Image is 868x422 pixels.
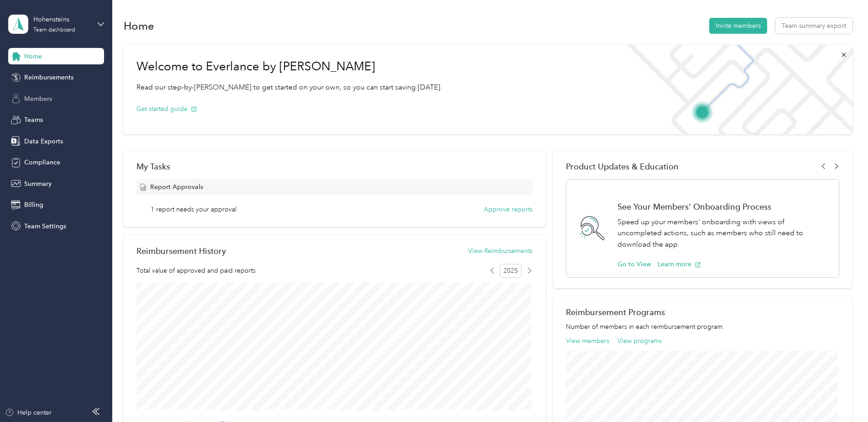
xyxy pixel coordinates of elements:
[24,137,63,146] span: Data Exports
[658,259,701,269] button: Learn more
[618,45,852,134] img: Welcome to everlance
[150,182,203,192] span: Report Approvals
[24,158,60,167] span: Compliance
[566,162,679,171] span: Product Updates & Education
[566,336,609,346] button: View members
[136,266,256,275] span: Total value of approved and paid reports
[24,52,42,61] span: Home
[24,200,43,210] span: Billing
[136,162,533,171] div: My Tasks
[5,408,52,417] button: Help center
[24,94,52,104] span: Members
[124,21,154,31] h1: Home
[33,27,75,33] div: Team dashboard
[500,264,522,278] span: 2025
[24,73,73,82] span: Reimbursements
[617,216,829,250] p: Speed up your members' onboarding with views of uncompleted actions, such as members who still ne...
[617,202,829,211] h1: See Your Members' Onboarding Process
[484,205,533,214] button: Approve reports
[468,246,533,256] button: View Reimbursements
[33,15,90,24] div: Hohensteins
[136,104,197,114] button: Get started guide
[136,82,442,93] p: Read our step-by-[PERSON_NAME] to get started on your own, so you can start saving [DATE].
[617,259,651,269] button: Go to View
[136,59,442,74] h1: Welcome to Everlance by [PERSON_NAME]
[24,115,43,125] span: Teams
[617,336,662,346] button: View programs
[566,307,839,317] h2: Reimbursement Programs
[136,246,226,256] h2: Reimbursement History
[566,322,839,332] p: Number of members in each reimbursement program.
[24,179,52,189] span: Summary
[151,205,236,214] span: 1 report needs your approval
[24,222,66,231] span: Team Settings
[709,18,767,34] button: Invite members
[817,371,868,422] iframe: Everlance-gr Chat Button Frame
[775,18,852,34] button: Team summary export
